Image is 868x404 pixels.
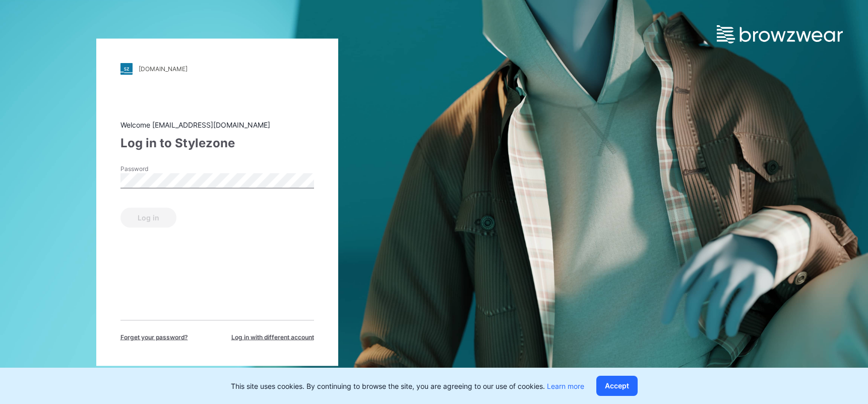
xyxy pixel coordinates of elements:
div: Log in to Stylezone [120,134,314,152]
div: Welcome [EMAIL_ADDRESS][DOMAIN_NAME] [120,119,314,130]
a: Learn more [547,382,584,390]
label: Password [120,164,191,173]
img: browzwear-logo.e42bd6dac1945053ebaf764b6aa21510.svg [717,25,843,43]
span: Forget your password? [120,332,188,341]
span: Log in with different account [231,332,314,341]
button: Accept [596,376,638,396]
img: stylezone-logo.562084cfcfab977791bfbf7441f1a819.svg [120,63,133,75]
div: [DOMAIN_NAME] [139,65,188,73]
a: [DOMAIN_NAME] [120,63,314,75]
p: This site uses cookies. By continuing to browse the site, you are agreeing to our use of cookies. [231,381,584,391]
